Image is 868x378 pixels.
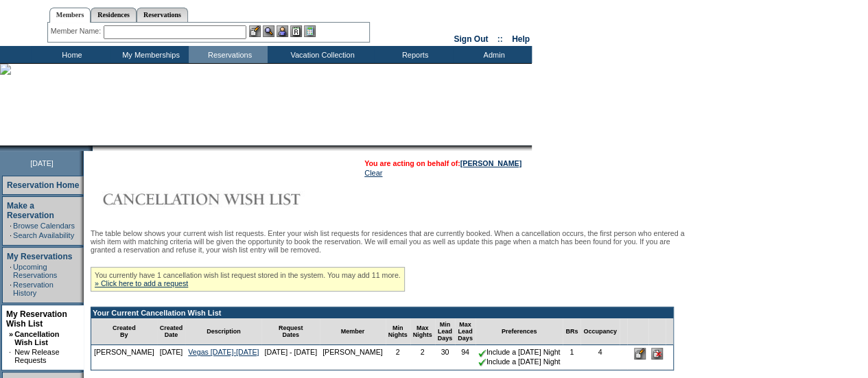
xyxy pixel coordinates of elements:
a: Browse Calendars [13,222,75,230]
a: Vegas [DATE]-[DATE] [188,348,259,356]
input: Edit this Request [634,348,646,359]
td: Reports [374,46,453,63]
img: Impersonate [277,25,288,37]
a: Members [49,8,91,23]
td: BRs [563,318,580,345]
img: Cancellation Wish List [91,185,365,213]
td: Created By [91,318,157,345]
b: » [9,330,13,338]
a: Search Availability [13,231,74,239]
td: · [10,231,12,239]
td: Min Lead Days [435,318,456,345]
a: My Reservation Wish List [6,309,67,329]
span: :: [497,34,503,44]
td: 1 [563,345,580,369]
a: Sign Out [454,34,488,44]
a: » Click here to add a request [95,279,188,287]
a: Make a Reservation [7,201,54,220]
div: Member Name: [51,25,104,37]
td: · [10,263,12,279]
td: 4 [580,345,620,369]
td: [DATE] [157,345,186,369]
span: [DATE] [30,159,54,167]
td: My Memberships [110,46,189,63]
a: Clear [364,169,382,177]
a: New Release Requests [14,348,59,364]
a: Reservations [137,8,188,22]
td: Admin [453,46,532,63]
a: My Reservations [7,252,72,261]
td: Min Nights [386,318,410,345]
a: Reservation History [13,281,54,297]
td: · [10,222,12,230]
a: Cancellation Wish List [14,330,59,346]
td: · [10,281,12,297]
td: Max Lead Days [455,318,476,345]
nobr: [DATE] - [DATE] [264,348,317,356]
td: Home [31,46,110,63]
nobr: Include a [DATE] Night [478,348,561,356]
td: · [9,348,13,364]
span: You are acting on behalf of: [364,159,521,167]
td: Vacation Collection [268,46,374,63]
td: Request Dates [261,318,320,345]
td: Reservations [189,46,268,63]
img: Reservations [290,25,302,37]
td: Member [320,318,386,345]
a: Help [512,34,530,44]
td: Created Date [157,318,186,345]
a: Reservation Home [7,180,79,190]
nobr: Include a [DATE] Night [478,357,561,366]
td: 2 [386,345,410,369]
img: promoShadowLeftCorner.gif [88,145,93,151]
img: b_calculator.gif [304,25,316,37]
td: Max Nights [410,318,435,345]
td: [PERSON_NAME] [320,345,386,369]
input: Delete this Request [651,348,663,359]
img: View [263,25,274,37]
td: Your Current Cancellation Wish List [91,307,673,318]
img: blank.gif [93,145,94,151]
img: b_edit.gif [249,25,261,37]
a: [PERSON_NAME] [460,159,521,167]
a: Upcoming Reservations [13,263,57,279]
td: Occupancy [580,318,620,345]
img: chkSmaller.gif [478,358,486,366]
a: Residences [91,8,137,22]
td: 30 [435,345,456,369]
td: 2 [410,345,435,369]
td: Preferences [476,318,563,345]
td: Description [185,318,261,345]
td: 94 [455,345,476,369]
div: You currently have 1 cancellation wish list request stored in the system. You may add 11 more. [91,267,405,292]
img: chkSmaller.gif [478,349,486,357]
td: [PERSON_NAME] [91,345,157,369]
